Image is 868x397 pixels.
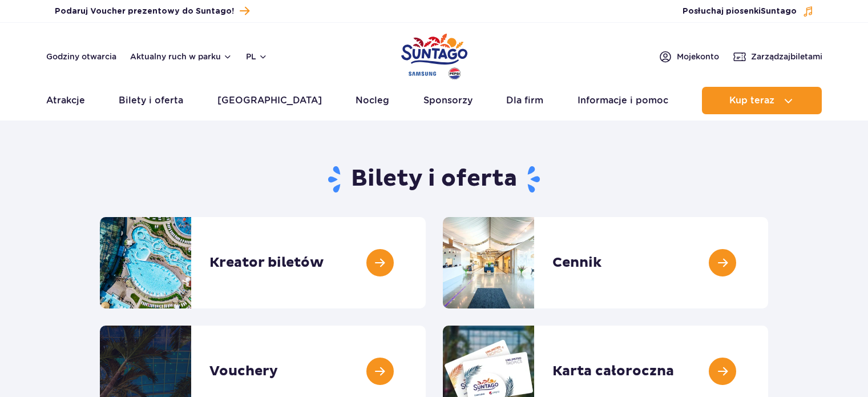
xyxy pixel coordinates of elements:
a: Nocleg [356,87,389,114]
h1: Bilety i oferta [100,165,768,194]
button: Posłuchaj piosenkiSuntago [683,6,814,17]
a: Bilety i oferta [119,87,183,114]
a: Sponsorzy [423,87,473,114]
a: Atrakcje [46,87,85,114]
a: Zarządzajbiletami [733,50,822,63]
span: Podaruj Voucher prezentowy do Suntago! [55,6,234,17]
span: Posłuchaj piosenki [683,6,797,17]
span: Moje konto [677,51,719,62]
span: Zarządzaj biletami [751,51,822,62]
span: Kup teraz [729,95,774,106]
button: Aktualny ruch w parku [130,52,232,61]
span: Suntago [761,7,797,15]
a: Dla firm [506,87,543,114]
a: [GEOGRAPHIC_DATA] [217,87,322,114]
button: pl [246,51,268,62]
a: Park of Poland [401,29,467,81]
a: Podaruj Voucher prezentowy do Suntago! [55,3,249,19]
button: Kup teraz [702,87,822,114]
a: Informacje i pomoc [578,87,668,114]
a: Godziny otwarcia [46,51,116,62]
a: Mojekonto [659,50,719,63]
